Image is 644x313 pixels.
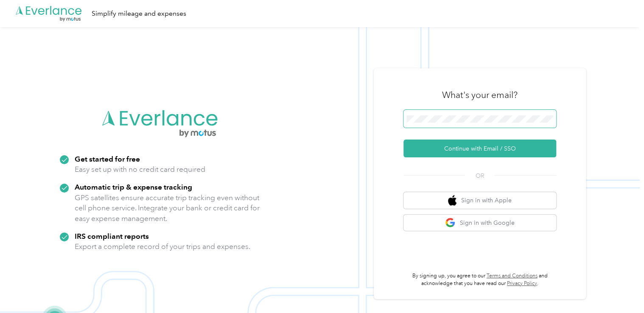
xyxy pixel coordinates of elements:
p: Export a complete record of your trips and expenses. [75,241,250,252]
button: google logoSign in with Google [403,215,556,231]
p: Easy set up with no credit card required [75,164,205,175]
h3: What's your email? [442,89,518,101]
img: google logo [445,218,456,228]
strong: Automatic trip & expense tracking [75,182,192,191]
button: Continue with Email / SSO [403,140,556,157]
img: apple logo [448,195,456,206]
p: GPS satellites ensure accurate trip tracking even without cell phone service. Integrate your bank... [75,193,260,224]
a: Terms and Conditions [487,273,538,279]
strong: IRS compliant reports [75,232,149,240]
span: OR [465,171,495,180]
button: apple logoSign in with Apple [403,192,556,209]
div: Simplify mileage and expenses [92,8,186,19]
a: Privacy Policy [507,280,537,287]
p: By signing up, you agree to our and acknowledge that you have read our . [403,272,556,287]
strong: Get started for free [75,154,140,163]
